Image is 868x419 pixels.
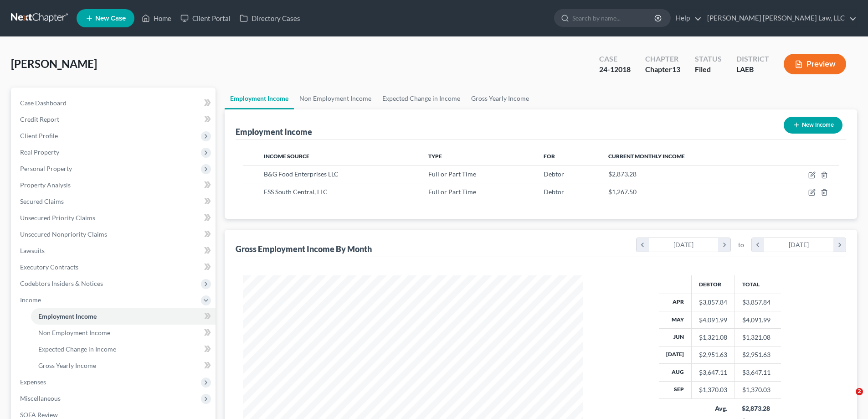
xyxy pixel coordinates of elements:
[599,64,631,75] div: 24-12018
[659,311,692,328] th: May
[699,333,727,342] div: $1,321.08
[13,226,216,243] a: Unsecured Nonpriority Claims
[13,259,216,275] a: Executory Contracts
[752,238,764,252] i: chevron_left
[38,362,96,369] span: Gross Yearly Income
[645,64,680,75] div: Chapter
[695,64,722,75] div: Filed
[544,153,555,160] span: For
[95,15,126,22] span: New Case
[20,411,58,419] span: SOFA Review
[699,385,727,394] div: $1,370.03
[544,188,564,196] span: Debtor
[659,329,692,346] th: Jun
[13,95,216,111] a: Case Dashboard
[294,88,377,109] a: Non Employment Income
[137,10,176,26] a: Home
[20,165,72,172] span: Personal Property
[659,346,692,363] th: [DATE]
[833,238,846,252] i: chevron_right
[734,311,781,328] td: $4,091.99
[671,10,702,26] a: Help
[20,247,45,254] span: Lawsuits
[11,57,97,70] span: [PERSON_NAME]
[608,153,685,160] span: Current Monthly Income
[738,240,744,249] span: to
[734,381,781,398] td: $1,370.03
[264,170,339,178] span: B&G Food Enterprises LLC
[20,148,59,156] span: Real Property
[734,364,781,381] td: $3,647.11
[20,214,95,222] span: Unsecured Priority Claims
[659,381,692,398] th: Sep
[659,364,692,381] th: Aug
[225,88,294,109] a: Employment Income
[31,357,216,374] a: Gross Yearly Income
[264,153,309,160] span: Income Source
[784,117,842,134] button: New Income
[672,65,680,73] span: 13
[699,350,727,359] div: $2,951.63
[649,238,719,252] div: [DATE]
[20,181,71,189] span: Property Analysis
[428,153,442,160] span: Type
[691,275,734,294] th: Debtor
[699,298,727,307] div: $3,857.84
[20,394,61,402] span: Miscellaneous
[13,111,216,128] a: Credit Report
[734,294,781,311] td: $3,857.84
[699,316,727,325] div: $4,091.99
[428,170,476,178] span: Full or Part Time
[736,64,769,75] div: LAEB
[428,188,476,196] span: Full or Part Time
[38,312,97,320] span: Employment Income
[31,308,216,325] a: Employment Income
[176,10,235,26] a: Client Portal
[236,126,312,137] div: Employment Income
[718,238,730,252] i: chevron_right
[544,170,564,178] span: Debtor
[699,368,727,377] div: $3,647.11
[38,345,116,353] span: Expected Change in Income
[31,325,216,341] a: Non Employment Income
[608,188,637,196] span: $1,267.50
[235,10,305,26] a: Directory Cases
[695,54,722,64] div: Status
[31,341,216,357] a: Expected Change in Income
[20,296,41,304] span: Income
[784,54,846,74] button: Preview
[466,88,534,109] a: Gross Yearly Income
[20,279,103,287] span: Codebtors Insiders & Notices
[742,404,774,413] div: $2,873.28
[13,210,216,226] a: Unsecured Priority Claims
[599,54,631,64] div: Case
[734,329,781,346] td: $1,321.08
[659,294,692,311] th: Apr
[734,275,781,294] th: Total
[856,388,863,395] span: 2
[764,238,834,252] div: [DATE]
[377,88,466,109] a: Expected Change in Income
[608,170,637,178] span: $2,873.28
[736,54,769,64] div: District
[20,378,46,386] span: Expenses
[20,197,64,205] span: Secured Claims
[645,54,680,64] div: Chapter
[637,238,649,252] i: chevron_left
[13,177,216,193] a: Property Analysis
[38,329,110,336] span: Non Employment Income
[703,10,857,26] a: [PERSON_NAME] [PERSON_NAME] Law, LLC
[20,132,58,140] span: Client Profile
[699,404,727,413] div: Avg.
[13,193,216,210] a: Secured Claims
[572,10,656,26] input: Search by name...
[20,99,67,107] span: Case Dashboard
[20,263,78,271] span: Executory Contracts
[236,243,372,254] div: Gross Employment Income By Month
[837,388,859,410] iframe: Intercom live chat
[13,243,216,259] a: Lawsuits
[734,346,781,363] td: $2,951.63
[20,115,59,123] span: Credit Report
[264,188,328,196] span: ESS South Central, LLC
[20,230,107,238] span: Unsecured Nonpriority Claims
